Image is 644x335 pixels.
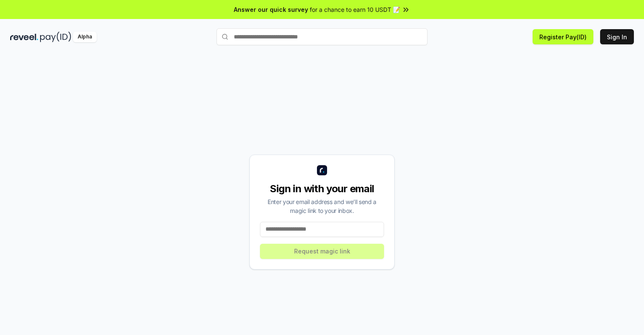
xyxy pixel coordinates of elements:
div: Sign in with your email [260,182,384,196]
img: reveel_dark [10,32,38,42]
button: Sign In [600,29,634,44]
button: Register Pay(ID) [533,29,593,44]
span: Answer our quick survey [234,5,308,14]
img: logo_small [317,165,327,175]
div: Enter your email address and we’ll send a magic link to your inbox. [260,197,384,215]
div: Alpha [73,32,97,42]
span: for a chance to earn 10 USDT 📝 [310,5,400,14]
img: pay_id [40,32,71,42]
